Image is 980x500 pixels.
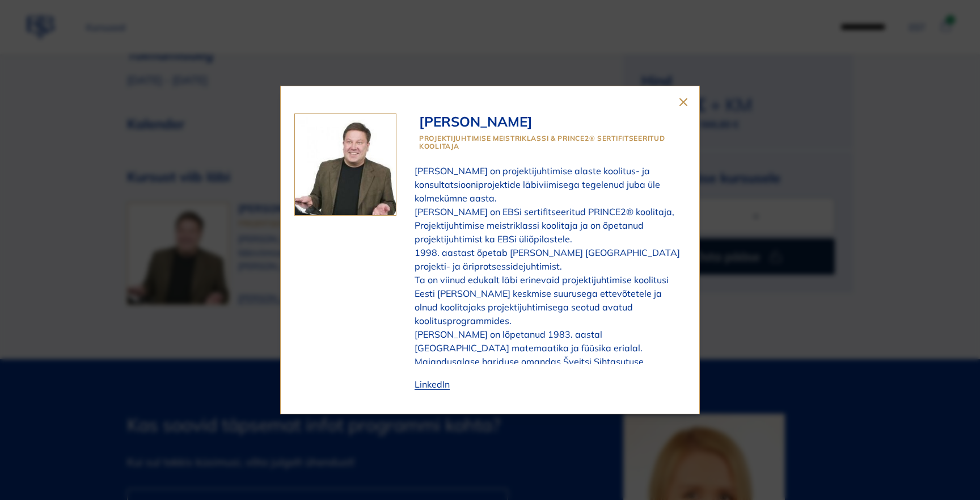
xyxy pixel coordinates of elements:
p: [PERSON_NAME] on lõpetanud 1983. aastal [GEOGRAPHIC_DATA] matemaatika ja füüsika erialal. Majandu... [415,327,681,491]
h3: [PERSON_NAME] [419,114,686,130]
img: Algis Perens, sertifitseeritud koolitaja EBSi PRINCE2 projektijuhtimine programmides [295,114,396,215]
span: Projektijuhtimise meistriklassi & PRINCE2® sertifitseeritud koolitaja [419,135,686,150]
span: LinkedIn [415,377,450,391]
svg: close [677,95,690,109]
p: [PERSON_NAME] on projektijuhtimise alaste koolitus- ja konsultatsiooniprojektide läbiviimisega te... [415,164,681,205]
p: [PERSON_NAME] on EBSi sertifitseeritud PRINCE2® koolitaja, Projektijuhtimise meistriklassi koolit... [415,205,681,327]
a: LinkedIn [415,373,450,396]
